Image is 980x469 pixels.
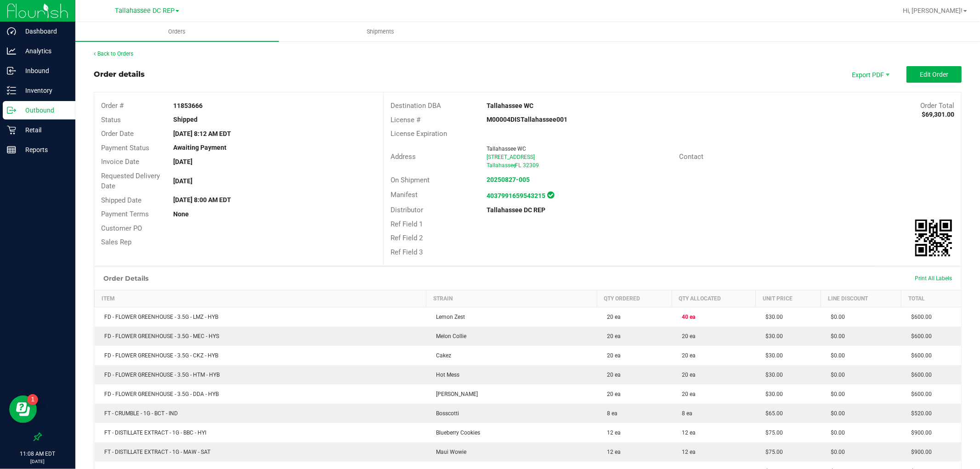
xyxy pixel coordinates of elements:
span: Tallahassee DC REP [115,7,175,15]
span: $0.00 [827,352,845,359]
span: $0.00 [827,333,845,339]
a: Orders [75,22,279,41]
a: 4037991659543215 [487,192,545,199]
span: FD - FLOWER GREENHOUSE - 3.5G - HTM - HYB [100,372,220,378]
span: FD - FLOWER GREENHOUSE - 3.5G - LMZ - HYB [100,314,219,320]
span: Status [101,116,121,124]
inline-svg: Outbound [7,106,16,115]
button: Edit Order [906,66,962,83]
li: Export PDF [842,66,897,83]
strong: M00004DISTallahassee001 [487,116,567,123]
span: $30.00 [761,314,783,320]
span: $0.00 [827,429,845,436]
span: $600.00 [907,391,932,397]
span: Lemon Zest [431,314,465,320]
label: Pin the sidebar to full width on large screens [33,432,42,441]
span: Contact [679,153,703,161]
span: $900.00 [907,449,932,455]
span: $600.00 [907,314,932,320]
span: $75.00 [761,449,783,455]
span: 20 ea [602,314,621,320]
span: Address [391,153,416,161]
th: Qty Allocated [672,290,755,307]
span: On Shipment [391,176,430,184]
span: Order Date [101,130,134,138]
inline-svg: Dashboard [7,27,16,36]
span: Shipped Date [101,196,142,204]
span: 20 ea [602,333,621,339]
span: Ref Field 1 [391,220,423,228]
span: $30.00 [761,352,783,359]
inline-svg: Reports [7,145,16,154]
img: Scan me! [915,220,952,256]
span: 12 ea [677,449,696,455]
inline-svg: Inbound [7,66,16,75]
span: Hot Mess [431,372,459,378]
span: Maui Wowie [431,449,466,455]
th: Strain [426,290,597,307]
span: , [514,162,515,169]
span: 20 ea [677,391,696,397]
span: FT - DISTILLATE EXTRACT - 1G - MAW - SAT [100,449,211,455]
span: 8 ea [602,410,617,417]
span: FT - CRUMBLE - 1G - BCT - IND [100,410,178,417]
strong: Shipped [173,116,198,123]
span: Sales Rep [101,238,131,246]
span: $75.00 [761,429,783,436]
span: $30.00 [761,372,783,378]
th: Line Discount [821,290,901,307]
span: Customer PO [101,224,142,232]
span: In Sync [547,190,554,200]
span: Distributor [391,206,423,214]
span: $0.00 [827,372,845,378]
span: Melon Collie [431,333,466,339]
qrcode: 11853666 [915,220,952,256]
span: $600.00 [907,372,932,378]
span: Print All Labels [915,275,952,282]
p: Reports [16,144,71,155]
span: Tallahassee WC [487,146,526,152]
span: 8 ea [677,410,692,417]
span: 20 ea [602,391,621,397]
a: Back to Orders [94,51,133,57]
span: 20 ea [602,352,621,359]
span: FL [515,162,521,169]
span: Destination DBA [391,102,441,110]
span: Invoice Date [101,158,139,166]
span: 12 ea [677,429,696,436]
span: Shipments [355,28,407,36]
span: 12 ea [602,449,621,455]
span: Edit Order [920,71,948,78]
th: Qty Ordered [597,290,672,307]
span: $900.00 [907,429,932,436]
span: Ref Field 3 [391,248,423,256]
p: Inventory [16,85,71,96]
th: Unit Price [755,290,821,307]
p: Outbound [16,105,71,116]
span: 20 ea [602,372,621,378]
strong: $69,301.00 [922,111,954,118]
span: License Expiration [391,130,447,138]
span: FD - FLOWER GREENHOUSE - 3.5G - MEC - HYS [100,333,220,339]
strong: [DATE] 8:00 AM EDT [173,196,231,203]
span: Payment Terms [101,210,149,218]
span: FD - FLOWER GREENHOUSE - 3.5G - CKZ - HYB [100,352,219,359]
strong: [DATE] [173,177,193,185]
span: $65.00 [761,410,783,417]
span: Bosscotti [431,410,459,417]
span: 40 ea [677,314,695,320]
th: Total [901,290,961,307]
span: $0.00 [827,391,845,397]
span: $30.00 [761,333,783,339]
strong: Tallahassee WC [487,102,533,109]
span: FT - DISTILLATE EXTRACT - 1G - BBC - HYI [100,429,207,436]
span: [STREET_ADDRESS] [487,154,535,160]
a: Shipments [279,22,482,41]
strong: 11853666 [173,102,203,109]
p: Analytics [16,45,71,57]
span: $600.00 [907,352,932,359]
a: 20250827-005 [487,176,530,183]
strong: [DATE] [173,158,193,165]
